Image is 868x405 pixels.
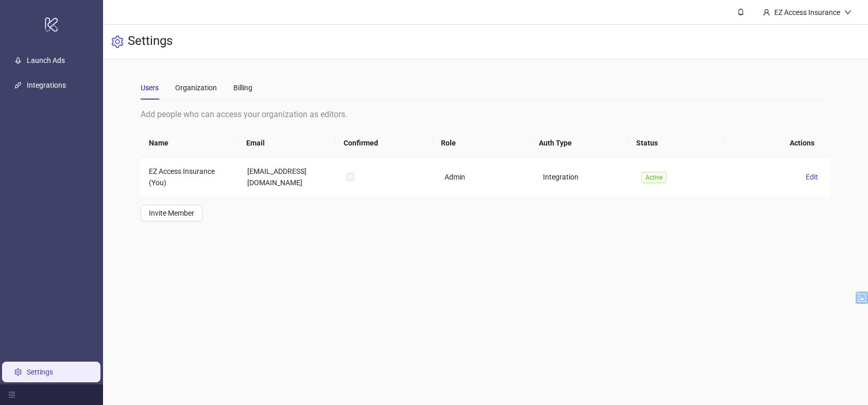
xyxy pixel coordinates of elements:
[535,157,633,197] td: Integration
[27,81,66,89] a: Integrations
[436,157,535,197] td: Admin
[141,82,159,93] div: Users
[433,129,530,157] th: Role
[149,209,194,217] span: Invite Member
[27,56,65,64] a: Launch Ads
[27,368,53,376] a: Settings
[141,157,239,197] td: EZ Access Insurance (You)
[763,9,770,16] span: user
[8,391,15,398] span: menu-fold
[141,129,238,157] th: Name
[111,36,124,48] span: setting
[128,33,173,51] h3: Settings
[141,108,830,121] div: Add people who can access your organization as editors.
[335,129,433,157] th: Confirmed
[141,205,202,221] button: Invite Member
[725,129,823,157] th: Actions
[238,129,335,157] th: Email
[641,172,667,183] span: Active
[770,7,844,18] div: EZ Access Insurance
[239,157,337,197] td: [EMAIL_ADDRESS][DOMAIN_NAME]
[628,129,725,157] th: Status
[737,8,744,15] span: bell
[833,370,858,395] iframe: Intercom live chat
[802,171,822,183] button: Edit
[844,9,852,16] span: down
[175,82,217,93] div: Organization
[531,129,628,157] th: Auth Type
[806,173,818,181] span: Edit
[233,82,252,93] div: Billing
